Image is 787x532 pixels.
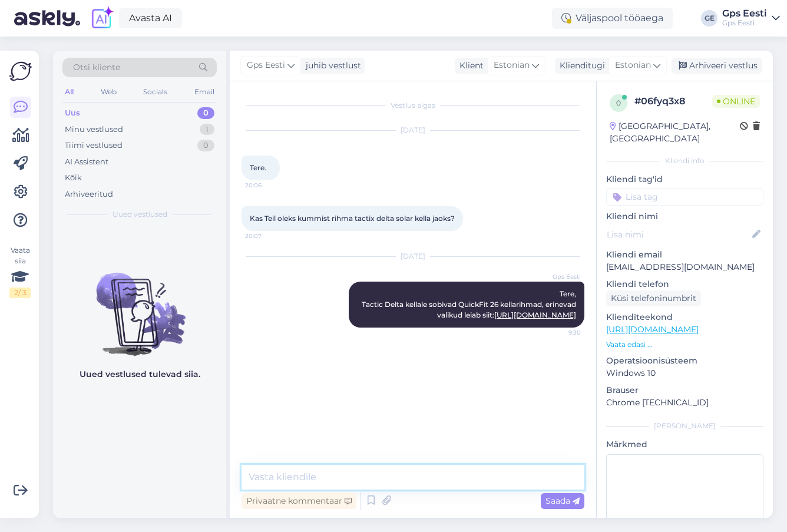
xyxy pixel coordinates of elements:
[9,288,31,298] div: 2 / 3
[606,384,763,396] p: Brauser
[606,355,763,367] p: Operatsioonisüsteem
[245,232,289,240] span: 20:07
[362,289,578,319] span: Tere, Tactic Delta kellale sobivad QuickFit 26 kellarihmad, erinevad valikud leiab siit:
[65,189,113,200] div: Arhiveeritud
[712,95,760,108] span: Online
[555,60,605,72] div: Klienditugi
[90,6,114,31] img: explore-ai
[722,9,767,18] div: Gps Eesti
[242,100,584,111] div: Vestlus algas
[65,124,123,136] div: Minu vestlused
[250,214,455,223] span: Kas Teil oleks kummist rihma tactix delta solar kella jaoks?
[197,107,214,119] div: 0
[9,60,32,82] img: Askly Logo
[197,140,214,151] div: 0
[73,61,120,74] span: Otsi kliente
[606,324,699,335] a: [URL][DOMAIN_NAME]
[65,156,108,168] div: AI Assistent
[98,84,119,100] div: Web
[113,209,167,220] span: Uued vestlused
[9,245,31,298] div: Vaata siia
[242,493,356,509] div: Privaatne kommentaar
[606,339,763,350] p: Vaata edasi ...
[119,8,182,28] a: Avasta AI
[606,396,763,409] p: Chrome [TECHNICAL_ID]
[672,58,762,74] div: Arhiveeri vestlus
[606,156,763,166] div: Kliendi info
[606,421,763,431] div: [PERSON_NAME]
[722,9,780,28] a: Gps EestiGps Eesti
[634,94,712,108] div: # 06fyq3x8
[62,84,76,100] div: All
[606,438,763,451] p: Märkmed
[65,107,80,119] div: Uus
[606,249,763,261] p: Kliendi email
[141,84,170,100] div: Socials
[606,290,701,306] div: Küsi telefoninumbrit
[606,278,763,290] p: Kliendi telefon
[65,172,82,184] div: Kõik
[545,495,580,506] span: Saada
[242,125,584,136] div: [DATE]
[606,367,763,379] p: Windows 10
[606,173,763,186] p: Kliendi tag'id
[610,120,740,145] div: [GEOGRAPHIC_DATA], [GEOGRAPHIC_DATA]
[494,310,576,319] a: [URL][DOMAIN_NAME]
[606,210,763,223] p: Kliendi nimi
[537,328,581,337] span: 9:30
[607,228,750,241] input: Lisa nimi
[200,124,214,136] div: 1
[245,181,289,190] span: 20:06
[250,163,266,172] span: Tere.
[53,252,226,358] img: No chats
[192,84,217,100] div: Email
[242,251,584,262] div: [DATE]
[65,140,123,151] div: Tiimi vestlused
[722,18,767,28] div: Gps Eesti
[606,261,763,273] p: [EMAIL_ADDRESS][DOMAIN_NAME]
[606,188,763,206] input: Lisa tag
[455,60,484,72] div: Klient
[537,272,581,281] span: Gps Eesti
[80,368,200,381] p: Uued vestlused tulevad siia.
[494,59,530,72] span: Estonian
[615,59,651,72] span: Estonian
[552,8,673,29] div: Väljaspool tööaega
[616,98,621,107] span: 0
[701,10,717,27] div: GE
[606,311,763,323] p: Klienditeekond
[247,59,285,72] span: Gps Eesti
[301,60,361,72] div: juhib vestlust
